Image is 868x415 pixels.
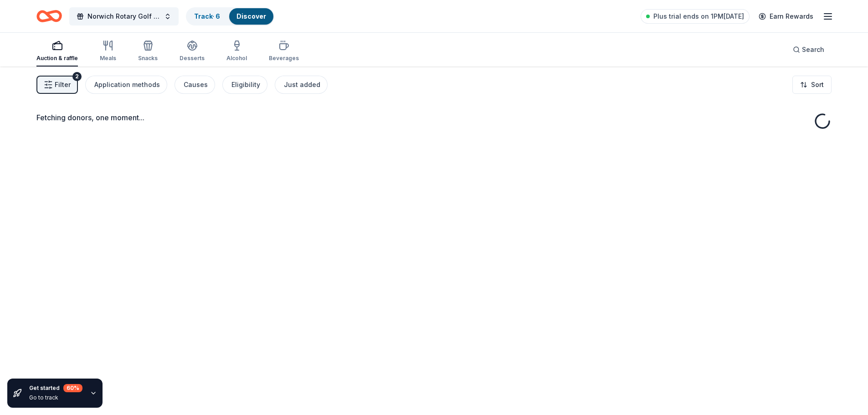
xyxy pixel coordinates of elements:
[222,76,267,94] button: Eligibility
[138,36,158,67] button: Snacks
[87,11,160,22] span: Norwich Rotary Golf Touranment
[194,12,220,20] a: Track· 6
[753,8,819,25] a: Earn Rewards
[641,9,750,24] a: Plus trial ends on 1PM[DATE]
[63,384,82,392] div: 60 %
[186,7,274,26] button: Track· 6Discover
[653,11,744,22] span: Plus trial ends on 1PM[DATE]
[231,79,260,90] div: Eligibility
[792,76,832,94] button: Sort
[175,76,215,94] button: Causes
[184,79,208,90] div: Causes
[29,394,82,401] div: Go to track
[138,55,158,62] div: Snacks
[275,76,328,94] button: Just added
[94,79,160,90] div: Application methods
[29,384,82,392] div: Get started
[36,5,62,27] a: Home
[85,76,167,94] button: Application methods
[786,41,832,59] button: Search
[100,36,116,67] button: Meals
[269,55,299,62] div: Beverages
[36,76,78,94] button: Filter2
[36,55,78,62] div: Auction & raffle
[69,7,179,26] button: Norwich Rotary Golf Touranment
[226,36,247,67] button: Alcohol
[236,12,266,20] a: Discover
[72,72,82,81] div: 2
[269,36,299,67] button: Beverages
[36,36,78,67] button: Auction & raffle
[226,55,247,62] div: Alcohol
[55,79,71,90] span: Filter
[811,79,824,90] span: Sort
[180,36,205,67] button: Desserts
[802,44,824,55] span: Search
[100,55,116,62] div: Meals
[180,55,205,62] div: Desserts
[284,79,320,90] div: Just added
[36,112,832,123] div: Fetching donors, one moment...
